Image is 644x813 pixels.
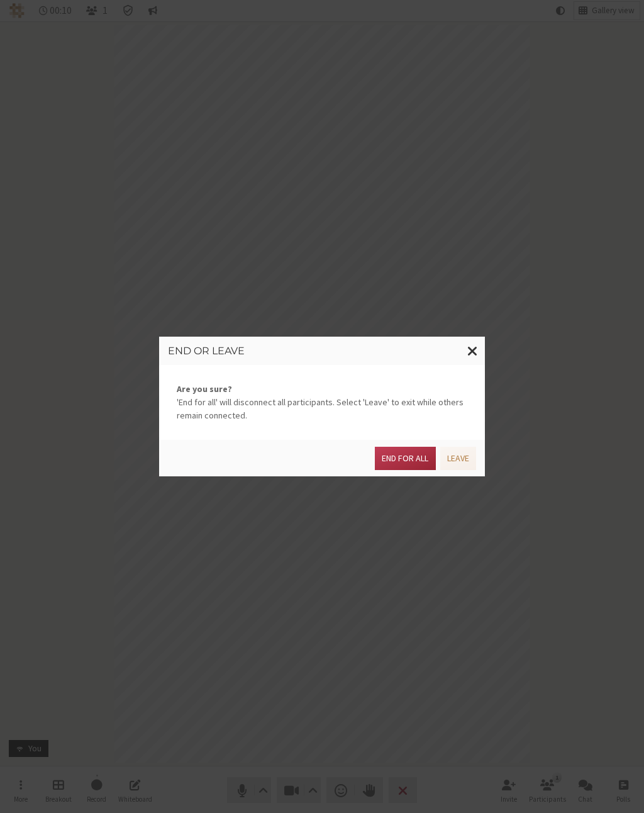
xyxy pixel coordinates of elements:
[168,345,476,357] h3: End or leave
[375,447,435,470] button: End for all
[440,447,476,470] button: Leave
[460,337,485,366] button: Close modal
[159,365,485,440] div: 'End for all' will disconnect all participants. Select 'Leave' to exit while others remain connec...
[177,383,467,396] strong: Are you sure?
